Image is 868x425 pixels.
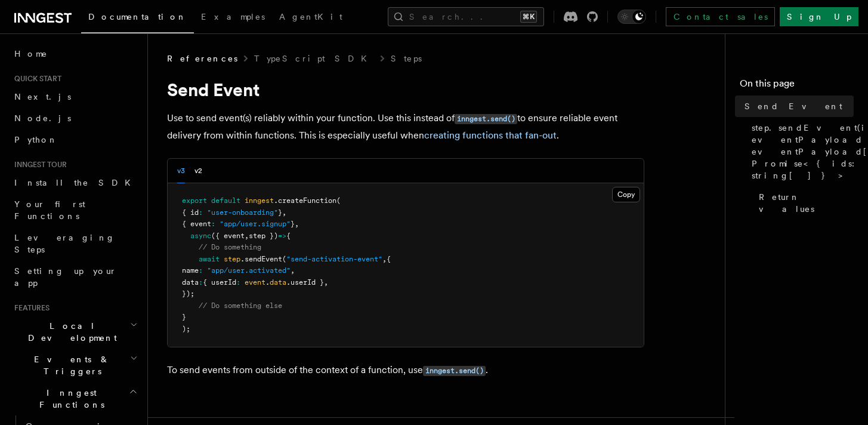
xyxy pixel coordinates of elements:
[278,232,286,240] span: =>
[194,159,202,183] button: v2
[455,114,517,124] code: inngest.send()
[286,255,382,263] span: "send-activation-event"
[201,12,265,21] span: Examples
[274,196,336,205] span: .createFunction
[211,196,240,205] span: default
[754,186,854,220] a: Return values
[10,43,140,64] a: Home
[745,100,842,112] span: Send Event
[10,172,140,193] a: Install the SDK
[182,220,211,228] span: { event
[759,191,854,215] span: Return values
[272,4,350,32] a: AgentKit
[245,278,265,287] span: event
[455,112,517,124] a: inngest.send()
[10,160,67,170] span: Inngest tour
[295,220,299,228] span: ,
[423,364,486,375] a: inngest.send()
[199,255,220,263] span: await
[211,232,245,240] span: ({ event
[194,4,272,32] a: Examples
[612,187,640,202] button: Copy
[14,48,48,60] span: Home
[14,266,117,288] span: Setting up your app
[254,53,374,64] a: TypeScript SDK
[10,86,140,107] a: Next.js
[10,227,140,260] a: Leveraging Steps
[10,107,140,129] a: Node.js
[245,196,274,205] span: inngest
[190,232,211,240] span: async
[199,301,282,310] span: // Do something else
[740,96,854,117] a: Send Event
[291,266,295,275] span: ,
[207,266,291,275] span: "app/user.activated"
[780,7,858,26] a: Sign Up
[10,349,140,382] button: Events & Triggers
[282,208,286,217] span: ,
[88,12,187,21] span: Documentation
[10,74,61,84] span: Quick start
[182,325,190,333] span: );
[10,382,140,415] button: Inngest Functions
[182,278,199,287] span: data
[167,110,644,144] p: Use to send event(s) reliably within your function. Use this instead of to ensure reliable event ...
[211,220,215,228] span: :
[423,366,486,376] code: inngest.send()
[14,199,85,221] span: Your first Functions
[387,255,391,263] span: {
[391,53,422,64] a: Steps
[617,10,646,24] button: Toggle dark mode
[199,208,203,217] span: :
[203,278,236,287] span: { userId
[10,353,130,377] span: Events & Triggers
[167,79,644,100] h1: Send Event
[224,255,240,263] span: step
[182,208,199,217] span: { id
[10,315,140,349] button: Local Development
[81,4,194,33] a: Documentation
[10,260,140,294] a: Setting up your app
[14,113,71,123] span: Node.js
[282,255,286,263] span: (
[382,255,387,263] span: ,
[740,76,854,96] h4: On this page
[14,178,138,187] span: Install the SDK
[199,266,203,275] span: :
[182,266,199,275] span: name
[182,313,186,321] span: }
[182,290,194,298] span: });
[10,129,140,150] a: Python
[286,232,291,240] span: {
[336,196,341,205] span: (
[10,193,140,227] a: Your first Functions
[279,12,342,21] span: AgentKit
[177,159,185,183] button: v3
[14,233,115,254] span: Leveraging Steps
[265,278,270,287] span: .
[278,208,282,217] span: }
[236,278,240,287] span: :
[286,278,324,287] span: .userId }
[199,278,203,287] span: :
[182,196,207,205] span: export
[520,11,537,23] kbd: ⌘K
[424,130,557,141] a: creating functions that fan-out
[10,303,50,313] span: Features
[199,243,261,251] span: // Do something
[270,278,286,287] span: data
[14,92,71,101] span: Next.js
[666,7,775,26] a: Contact sales
[220,220,291,228] span: "app/user.signup"
[324,278,328,287] span: ,
[240,255,282,263] span: .sendEvent
[388,7,544,26] button: Search...⌘K
[10,320,130,344] span: Local Development
[14,135,58,144] span: Python
[167,362,644,379] p: To send events from outside of the context of a function, use .
[747,117,854,186] a: step.sendEvent(id, eventPayload | eventPayload[]): Promise<{ ids: string[] }>
[167,53,237,64] span: References
[249,232,278,240] span: step })
[207,208,278,217] span: "user-onboarding"
[10,387,129,411] span: Inngest Functions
